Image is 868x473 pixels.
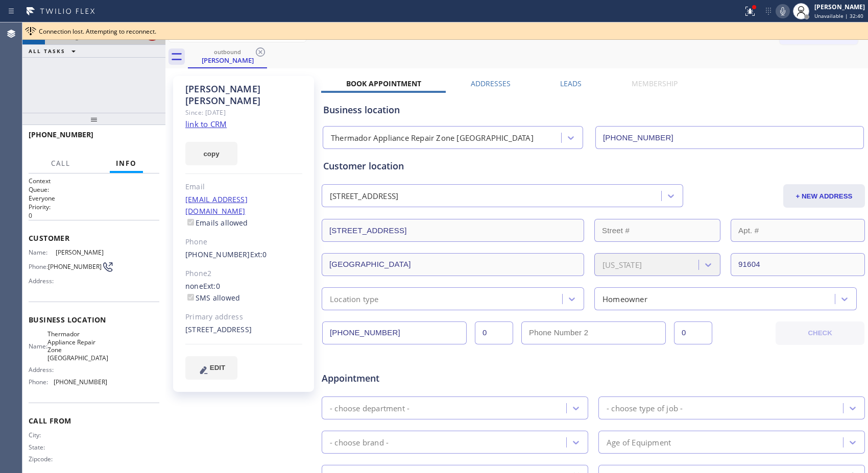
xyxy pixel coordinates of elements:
[731,253,865,276] input: ZIP
[185,281,302,304] div: none
[595,126,864,149] input: Phone Number
[814,3,865,11] div: [PERSON_NAME]
[29,416,159,426] span: Call From
[776,4,790,18] button: Mute
[39,27,156,36] span: Connection lost. Attempting to reconnect.
[185,181,302,193] div: Email
[346,79,421,88] label: Book Appointment
[29,443,56,451] span: State:
[29,233,159,243] span: Customer
[521,321,666,344] input: Phone Number 2
[29,366,56,374] span: Address:
[29,315,159,325] span: Business location
[29,455,56,463] span: Zipcode:
[783,184,865,208] button: + NEW ADDRESS
[322,371,501,385] span: Appointment
[185,194,248,216] a: [EMAIL_ADDRESS][DOMAIN_NAME]
[471,79,511,88] label: Addresses
[185,311,302,323] div: Primary address
[594,219,720,242] input: Street #
[29,211,159,220] p: 0
[185,119,227,129] a: link to CRM
[203,281,220,291] span: Ext: 0
[607,402,683,414] div: - choose type of job -
[632,79,678,88] label: Membership
[185,83,302,107] div: [PERSON_NAME] [PERSON_NAME]
[330,436,389,448] div: - choose brand -
[56,248,107,256] span: [PERSON_NAME]
[674,321,712,344] input: Ext. 2
[322,253,584,276] input: City
[189,56,266,65] div: [PERSON_NAME]
[48,263,102,270] span: [PHONE_NUMBER]
[187,219,194,226] input: Emails allowed
[29,47,65,55] span: ALL TASKS
[210,364,225,371] span: EDIT
[29,248,56,256] span: Name:
[602,293,647,305] div: Homeowner
[22,45,86,57] button: ALL TASKS
[776,321,864,345] button: CHECK
[185,250,250,259] a: [PHONE_NUMBER]
[29,194,159,203] p: Everyone
[189,45,266,67] div: Trina Minehart
[185,356,237,380] button: EDIT
[607,436,671,448] div: Age of Equipment
[110,154,143,173] button: Info
[29,263,48,270] span: Phone:
[322,219,584,242] input: Address
[54,378,107,386] span: [PHONE_NUMBER]
[187,294,194,301] input: SMS allowed
[330,402,409,414] div: - choose department -
[29,277,56,285] span: Address:
[29,130,93,139] span: [PHONE_NUMBER]
[560,79,582,88] label: Leads
[322,321,467,344] input: Phone Number
[29,342,47,350] span: Name:
[250,250,267,259] span: Ext: 0
[29,203,159,211] h2: Priority:
[323,103,863,117] div: Business location
[185,107,302,118] div: Since: [DATE]
[29,431,56,439] span: City:
[331,132,534,144] div: Thermador Appliance Repair Zone [GEOGRAPHIC_DATA]
[189,48,266,56] div: outbound
[185,236,302,248] div: Phone
[185,142,237,165] button: copy
[185,268,302,280] div: Phone2
[731,219,865,242] input: Apt. #
[29,378,54,386] span: Phone:
[29,177,159,185] h1: Context
[814,12,863,19] span: Unavailable | 32:40
[51,159,70,168] span: Call
[330,190,398,202] div: [STREET_ADDRESS]
[45,154,77,173] button: Call
[185,324,302,336] div: [STREET_ADDRESS]
[47,330,108,362] span: Thermador Appliance Repair Zone [GEOGRAPHIC_DATA]
[116,159,137,168] span: Info
[323,159,863,173] div: Customer location
[29,185,159,194] h2: Queue:
[185,218,248,228] label: Emails allowed
[185,293,240,303] label: SMS allowed
[330,293,379,305] div: Location type
[475,321,513,344] input: Ext.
